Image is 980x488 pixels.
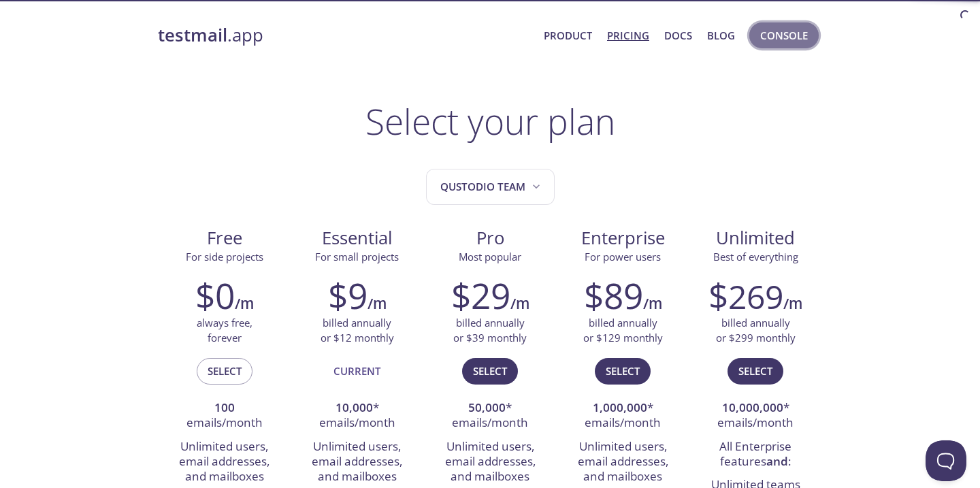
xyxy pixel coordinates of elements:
span: Select [738,362,772,380]
strong: and [766,453,788,469]
p: billed annually or $299 monthly [716,316,796,345]
h2: $9 [328,275,367,316]
li: * emails/month [700,397,812,436]
span: Select [208,362,242,380]
a: testmail.app [158,24,533,47]
strong: 10,000,000 [722,400,783,415]
strong: 10,000 [336,400,373,415]
h1: Select your plan [365,101,615,142]
h2: $89 [584,275,643,316]
li: * emails/month [567,397,679,436]
button: Console [749,22,819,48]
span: For side projects [186,250,263,263]
li: All Enterprise features : [700,436,812,474]
span: For power users [585,250,661,263]
span: Select [473,362,507,380]
span: Most popular [459,250,521,263]
h6: /m [783,292,802,315]
p: billed annually or $129 monthly [583,316,663,345]
h6: /m [367,292,387,315]
span: Free [169,227,280,250]
p: billed annually or $39 monthly [453,316,527,345]
h2: $29 [451,275,510,316]
span: Qustodio team [440,178,543,196]
li: * emails/month [434,397,546,436]
button: Qustodio team [426,169,555,205]
strong: 1,000,000 [593,400,647,415]
button: Select [728,358,783,384]
strong: 50,000 [468,400,506,415]
strong: testmail [158,23,227,47]
li: * emails/month [301,397,413,436]
span: Console [760,27,808,44]
span: Best of everything [713,250,798,263]
strong: 100 [214,400,235,415]
h2: $ [708,275,783,316]
button: Select [595,358,651,384]
p: billed annually or $12 monthly [321,316,394,345]
button: Select [197,358,252,384]
span: Select [606,362,640,380]
p: always free, forever [197,316,252,345]
h6: /m [235,292,254,315]
span: Enterprise [568,227,679,250]
span: Essential [301,227,412,250]
h6: /m [510,292,529,315]
span: 269 [728,274,783,319]
button: Select [462,358,518,384]
a: Docs [664,27,692,44]
a: Pricing [607,27,649,44]
span: Pro [434,227,545,250]
h2: $0 [195,275,235,316]
iframe: Help Scout Beacon - Open [926,440,966,481]
a: Blog [707,27,735,44]
li: emails/month [168,397,280,436]
h6: /m [643,292,662,315]
a: Product [544,27,592,44]
span: For small projects [315,250,399,263]
span: Unlimited [716,226,795,250]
